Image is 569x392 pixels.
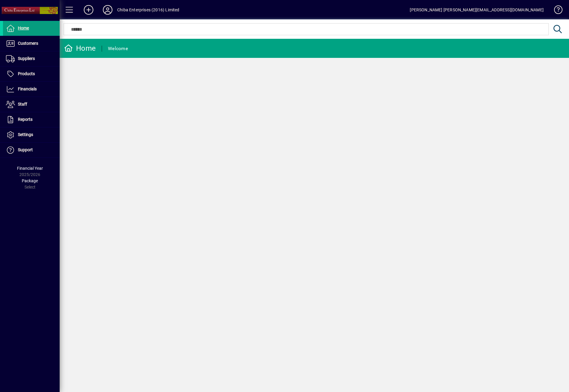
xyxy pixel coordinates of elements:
a: Products [3,67,60,81]
span: Financial Year [17,166,43,171]
a: Settings [3,127,60,142]
a: Reports [3,112,60,127]
span: Financials [18,87,37,91]
div: [PERSON_NAME] [PERSON_NAME][EMAIL_ADDRESS][DOMAIN_NAME] [410,5,544,15]
span: Products [18,71,35,76]
div: Welcome [108,44,128,53]
a: Suppliers [3,51,60,66]
span: Home [18,26,29,30]
a: Customers [3,36,60,51]
button: Add [79,4,98,15]
div: Home [64,44,96,53]
a: Financials [3,82,60,97]
a: Knowledge Base [550,1,562,21]
a: Staff [3,97,60,112]
span: Support [18,147,33,152]
span: Reports [18,117,33,122]
div: Chiba Enterprises (2016) Limited [117,5,180,15]
span: Suppliers [18,56,35,61]
button: Profile [98,4,117,15]
span: Package [22,178,38,183]
span: Staff [18,102,27,107]
a: Support [3,143,60,158]
span: Customers [18,41,38,46]
span: Settings [18,132,33,137]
